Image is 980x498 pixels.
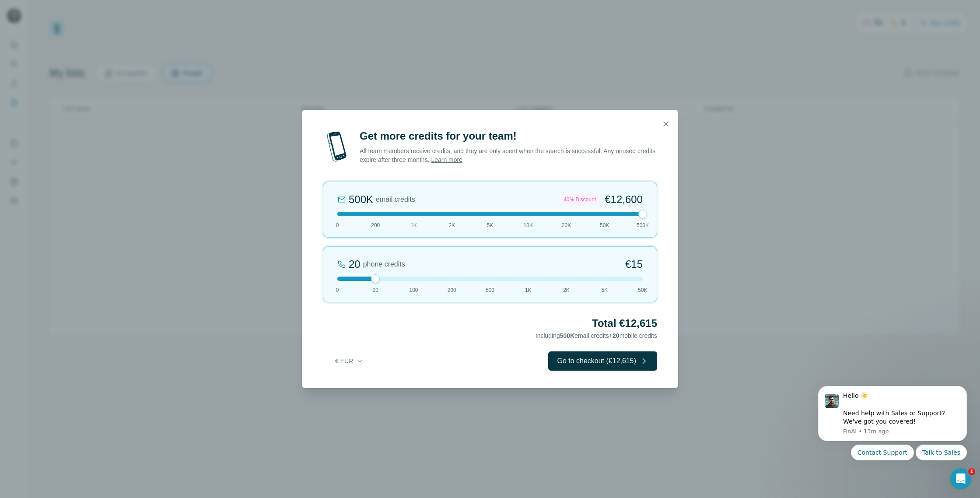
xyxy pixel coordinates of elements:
[360,147,657,164] p: All team members receive credits, and they are only spent when the search is successful. Any unus...
[600,221,609,229] span: 50K
[487,221,493,229] span: 5K
[638,286,647,294] span: 50K
[601,286,608,294] span: 5K
[486,286,494,294] span: 500
[349,257,360,271] div: 20
[329,353,370,369] button: € EUR
[560,332,574,339] span: 500K
[349,193,373,207] div: 500K
[448,221,455,229] span: 2K
[524,221,533,229] span: 10K
[323,129,351,164] img: mobile-phone
[562,221,571,229] span: 20K
[535,332,657,339] span: Including email credits + mobile credits
[336,221,339,229] span: 0
[373,286,378,294] span: 20
[371,221,380,229] span: 200
[323,316,657,330] h2: Total €12,615
[409,286,418,294] span: 100
[563,286,570,294] span: 2K
[612,332,619,339] span: 20
[363,259,405,270] span: phone credits
[968,468,975,475] span: 1
[625,257,643,271] span: €15
[525,286,532,294] span: 1K
[448,286,456,294] span: 200
[950,468,971,489] iframe: Intercom live chat
[605,193,643,207] span: €12,600
[336,286,339,294] span: 0
[431,156,462,163] a: Learn more
[637,221,649,229] span: 500K
[376,194,415,205] span: email credits
[410,221,417,229] span: 1K
[548,351,657,371] button: Go to checkout (€12,615)
[805,375,980,494] iframe: Intercom notifications message
[561,194,598,205] div: 40% Discount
